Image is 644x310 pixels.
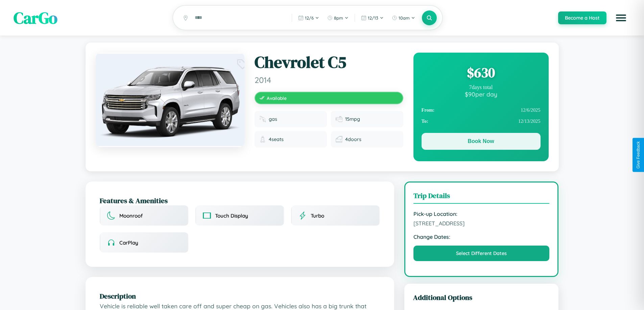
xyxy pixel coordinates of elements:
button: 8pm [324,12,352,23]
span: 15 mpg [345,116,360,122]
button: Open menu [612,8,630,27]
div: Give Feedback [636,141,641,169]
span: 4 doors [345,136,361,142]
strong: To: [422,118,428,124]
strong: From: [422,107,435,113]
span: gas [269,116,277,122]
img: Seats [259,136,266,143]
h2: Features & Amenities [100,196,380,205]
h2: Description [100,291,380,301]
button: 12/6 [295,12,323,23]
span: CarPlay [119,239,138,246]
button: Select Different Dates [413,246,550,261]
h3: Additional Options [413,292,550,302]
span: Turbo [311,213,324,219]
button: Become a Host [558,11,606,24]
span: 12 / 6 [305,15,314,21]
span: 4 seats [269,136,284,142]
span: 8pm [334,15,343,21]
div: 7 days total [422,84,541,90]
span: 12 / 13 [368,15,378,21]
span: 10am [399,15,410,21]
button: 12/13 [358,12,387,23]
strong: Pick-up Location: [413,210,550,217]
h1: Chevrolet C5 [255,53,403,72]
button: Book Now [422,133,541,150]
div: 12 / 6 / 2025 [422,105,541,116]
span: 2014 [255,75,403,85]
div: $ 630 [422,63,541,82]
h3: Trip Details [413,191,550,204]
span: Moonroof [119,213,143,219]
button: 10am [388,12,419,23]
img: Fuel efficiency [336,116,342,122]
div: $ 90 per day [422,90,541,98]
span: Touch Display [215,213,248,219]
strong: Change Dates: [413,233,550,240]
img: Fuel type [259,116,266,122]
div: 12 / 13 / 2025 [422,116,541,127]
span: [STREET_ADDRESS] [413,220,550,227]
span: Available [267,95,287,101]
span: CarGo [14,7,57,29]
img: Chevrolet C5 2014 [96,53,244,147]
img: Doors [336,136,342,143]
